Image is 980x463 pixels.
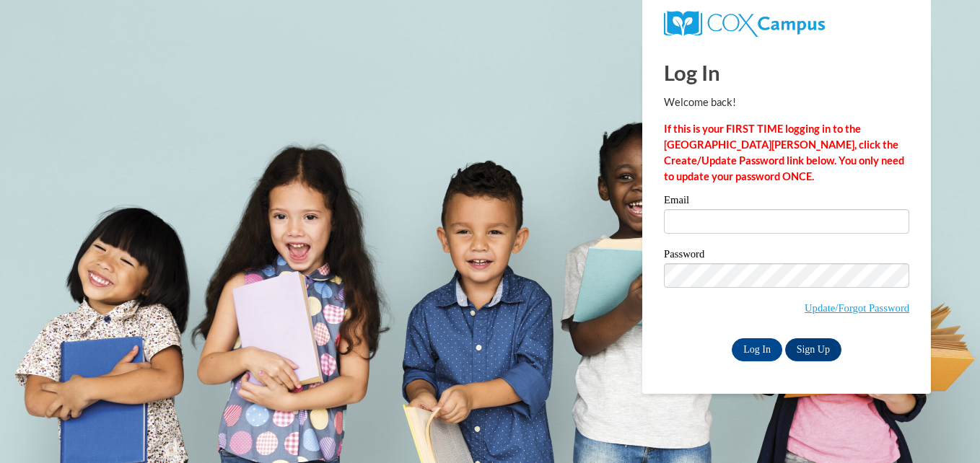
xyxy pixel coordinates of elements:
[732,338,782,361] input: Log In
[664,17,825,29] a: COX Campus
[664,94,909,110] p: Welcome back!
[664,11,825,37] img: COX Campus
[664,58,909,87] h1: Log In
[785,338,841,361] a: Sign Up
[664,195,909,209] label: Email
[664,249,909,263] label: Password
[664,123,904,182] strong: If this is your FIRST TIME logging in to the [GEOGRAPHIC_DATA][PERSON_NAME], click the Create/Upd...
[805,302,909,314] a: Update/Forgot Password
